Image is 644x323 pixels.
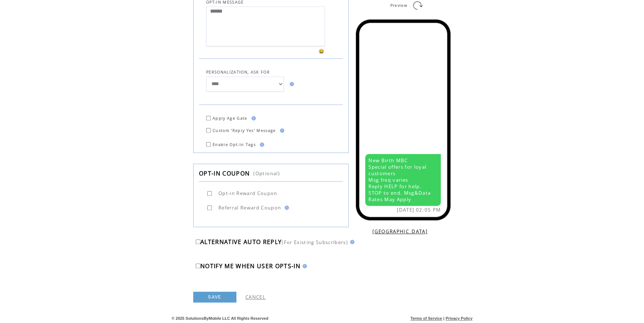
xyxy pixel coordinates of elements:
[199,169,250,177] span: OPT-IN COUPON
[213,128,276,133] span: Custom 'Reply Yes' Message
[253,170,280,177] span: (Optional)
[372,228,427,235] a: [GEOGRAPHIC_DATA]
[390,3,407,8] span: Preview
[282,239,348,245] span: (For Existing Subscribers)
[245,294,266,300] a: CANCEL
[445,316,472,320] a: Privacy Policy
[318,48,325,54] span: 😀
[443,316,444,320] span: |
[206,70,270,75] span: PERSONALIZATION, ASK FOR
[218,190,277,196] span: Opt-in Reward Coupon
[172,316,268,320] span: © 2025 SolutionsByMobile LLC All Rights Reserved
[213,142,256,147] span: Enable Opt-in Tags
[411,316,442,320] a: Terms of Service
[278,128,284,133] img: help.gif
[249,116,256,120] img: help.gif
[213,116,248,121] span: Apply Age Gate
[282,205,289,210] img: help.gif
[193,292,236,302] a: SAVE
[200,238,282,246] span: ALTERNATIVE AUTO REPLY
[300,264,307,268] img: help.gif
[348,240,354,244] img: help.gif
[200,262,300,270] span: NOTIFY ME WHEN USER OPTS-IN
[258,142,264,147] img: help.gif
[218,204,281,211] span: Referral Reward Coupon
[368,157,431,203] span: New Birth MBC Special offers for loyal customers Msg freq varies Reply HELP for help. STOP to end...
[287,82,294,86] img: help.gif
